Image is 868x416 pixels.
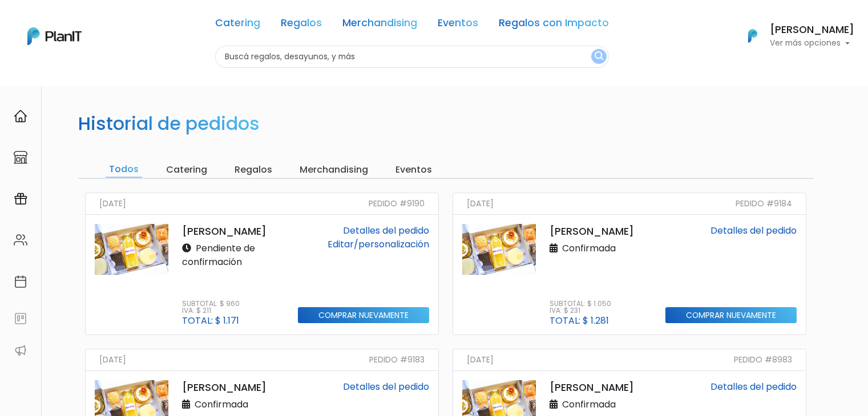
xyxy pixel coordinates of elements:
small: [DATE] [467,354,494,366]
img: marketplace-4ceaa7011d94191e9ded77b95e3339b90024bf715f7c57f8cf31f2d8c509eaba.svg [14,150,27,164]
img: search_button-432b6d5273f82d61273b3651a40e1bd1b912527efae98b1b7a1b2c0702e16a8d.svg [595,51,603,62]
p: [PERSON_NAME] [182,224,284,239]
p: [PERSON_NAME] [182,380,284,395]
img: campaigns-02234683943229c281be62815700db0a1741e53638e28bf9629b52c665b00959.svg [14,192,27,206]
a: Regalos [281,18,322,32]
h6: [PERSON_NAME] [770,25,854,35]
p: [PERSON_NAME] [550,380,652,395]
p: IVA: $ 211 [182,307,240,314]
img: home-e721727adea9d79c4d83392d1f703f7f8bce08238fde08b1acbfd93340b81755.svg [14,109,27,123]
img: PlanIt Logo [740,23,765,48]
a: Detalles del pedido [343,380,429,393]
p: Subtotal: $ 960 [182,300,240,307]
input: Merchandising [296,162,372,178]
small: [DATE] [99,354,126,366]
small: Pedido #9183 [369,354,425,366]
input: Regalos [231,162,276,178]
img: partners-52edf745621dab592f3b2c58e3bca9d71375a7ef29c3b500c9f145b62cc070d4.svg [14,344,27,357]
a: Detalles del pedido [710,380,797,393]
img: thumb_1.5_cajita_feliz.png [462,224,536,275]
input: Buscá regalos, desayunos, y más [215,46,609,68]
img: feedback-78b5a0c8f98aac82b08bfc38622c3050aee476f2c9584af64705fc4e61158814.svg [14,312,27,325]
button: PlanIt Logo [PERSON_NAME] Ver más opciones [733,21,854,51]
p: [PERSON_NAME] [550,224,652,239]
p: IVA: $ 231 [550,307,611,314]
img: calendar-87d922413cdce8b2cf7b7f5f62616a5cf9e4887200fb71536465627b3292af00.svg [14,275,27,288]
p: Confirmada [550,398,616,411]
a: Eventos [438,18,478,32]
input: Eventos [392,162,435,178]
small: Pedido #9190 [369,198,425,210]
h2: Historial de pedidos [78,113,260,134]
small: Pedido #9184 [736,198,792,210]
small: [DATE] [467,198,494,210]
img: PlanIt Logo [27,27,82,45]
a: Detalles del pedido [710,224,797,237]
small: Pedido #8983 [734,354,792,366]
a: Editar/personalización [328,238,429,251]
p: Total: $ 1.171 [182,316,240,325]
p: Subtotal: $ 1.050 [550,300,611,307]
a: Detalles del pedido [343,224,429,237]
a: Merchandising [342,18,417,32]
small: [DATE] [99,198,126,210]
input: Comprar nuevamente [298,307,429,324]
p: Pendiente de confirmación [182,242,284,269]
p: Ver más opciones [770,39,854,47]
input: Comprar nuevamente [665,307,797,324]
p: Total: $ 1.281 [550,316,611,325]
p: Confirmada [550,242,616,255]
img: people-662611757002400ad9ed0e3c099ab2801c6687ba6c219adb57efc949bc21e19d.svg [14,233,27,247]
img: thumb_1.5_cajita_feliz.png [95,224,168,275]
input: Catering [163,162,211,178]
p: Confirmada [182,398,248,411]
input: Todos [106,162,142,178]
a: Catering [215,18,260,32]
a: Regalos con Impacto [499,18,609,32]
